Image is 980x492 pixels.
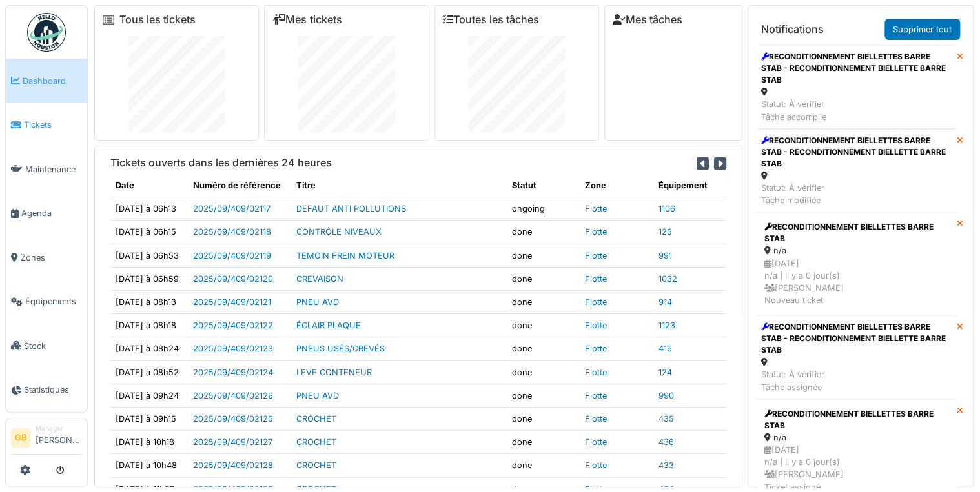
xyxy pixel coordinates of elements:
div: n/a [764,431,948,444]
a: RECONDITIONNEMENT BIELLETTES BARRE STAB - RECONDITIONNEMENT BIELLETTE BARRE STAB Statut: À vérifi... [756,315,957,399]
a: Mes tâches [613,14,682,26]
a: RECONDITIONNEMENT BIELLETTES BARRE STAB - RECONDITIONNEMENT BIELLETTE BARRE STAB Statut: À vérifi... [756,129,957,213]
a: Zones [6,235,87,280]
td: [DATE] à 08h13 [110,291,188,314]
td: [DATE] à 08h24 [110,337,188,360]
td: done [507,431,580,454]
td: [DATE] à 08h52 [110,360,188,384]
td: [DATE] à 06h15 [110,221,188,244]
div: [DATE] n/a | Il y a 0 jour(s) [PERSON_NAME] Nouveau ticket [764,257,948,307]
div: RECONDITIONNEMENT BIELLETTES BARRE STAB - RECONDITIONNEMENT BIELLETTE BARRE STAB [761,321,952,356]
td: [DATE] à 10h48 [110,454,188,477]
span: Zones [21,251,82,264]
a: 2025/09/409/02117 [193,204,271,213]
td: [DATE] à 08h18 [110,314,188,337]
th: Numéro de référence [188,174,291,197]
td: [DATE] à 06h13 [110,197,188,221]
a: Tickets [6,103,87,148]
div: n/a [764,244,948,257]
td: [DATE] à 09h24 [110,384,188,407]
span: Agenda [21,207,82,219]
a: Supprimer tout [884,19,960,40]
a: ÉCLAIR PLAQUE [296,320,360,330]
a: 1106 [658,204,675,213]
li: GB [11,428,30,448]
a: 991 [658,251,672,261]
a: Flotte [585,297,607,307]
h6: Notifications [761,23,824,35]
td: done [507,291,580,314]
td: done [507,221,580,244]
div: RECONDITIONNEMENT BIELLETTES BARRE STAB [764,408,948,431]
td: done [507,244,580,267]
a: Tous les tickets [119,14,196,26]
a: Flotte [585,251,607,261]
span: Dashboard [23,75,82,87]
td: done [507,337,580,360]
a: PNEUS USÉS/CREVÉS [296,344,384,353]
td: done [507,407,580,430]
div: Statut: À vérifier Tâche modifiée [761,182,952,206]
span: Équipements [25,295,82,308]
a: Maintenance [6,147,87,192]
h6: Tickets ouverts dans les dernières 24 heures [110,157,332,169]
a: 2025/09/409/02123 [193,344,273,353]
a: 2025/09/409/02119 [193,251,271,261]
a: LEVE CONTENEUR [296,368,371,377]
span: Maintenance [25,163,82,175]
span: Statistiques [24,384,82,396]
a: 2025/09/409/02126 [193,391,273,400]
a: 1123 [658,320,675,330]
a: 914 [658,297,672,307]
a: PNEU AVD [296,297,338,307]
div: Statut: À vérifier Tâche accomplie [761,98,952,123]
a: 125 [658,227,672,237]
td: [DATE] à 10h18 [110,431,188,454]
td: [DATE] à 09h15 [110,407,188,430]
a: Mes tickets [272,14,342,26]
div: RECONDITIONNEMENT BIELLETTES BARRE STAB [764,221,948,244]
a: Flotte [585,227,607,237]
a: CREVAISON [296,274,343,284]
a: Flotte [585,414,607,424]
a: CROCHET [296,437,336,447]
td: done [507,360,580,384]
a: Statistiques [6,368,87,413]
a: Flotte [585,368,607,377]
a: 2025/09/409/02120 [193,274,273,284]
a: Flotte [585,320,607,330]
th: Statut [507,174,580,197]
a: Flotte [585,204,607,213]
a: Toutes les tâches [443,14,539,26]
li: [PERSON_NAME] [36,424,82,451]
a: 2025/09/409/02122 [193,320,273,330]
a: Flotte [585,344,607,353]
span: Stock [24,340,82,352]
a: 2025/09/409/02127 [193,437,272,447]
div: RECONDITIONNEMENT BIELLETTES BARRE STAB - RECONDITIONNEMENT BIELLETTE BARRE STAB [761,51,952,86]
th: Date [110,174,188,197]
a: Flotte [585,460,607,470]
th: Équipement [653,174,727,197]
a: Dashboard [6,59,87,103]
a: TEMOIN FREIN MOTEUR [296,251,394,261]
a: DEFAUT ANTI POLLUTIONS [296,204,405,213]
span: Tickets [24,119,82,131]
a: RECONDITIONNEMENT BIELLETTES BARRE STAB n/a [DATE]n/a | Il y a 0 jour(s) [PERSON_NAME]Nouveau ticket [756,212,957,315]
a: GB Manager[PERSON_NAME] [11,424,82,455]
td: done [507,384,580,407]
td: done [507,314,580,337]
a: CROCHET [296,414,336,424]
a: CONTRÔLE NIVEAUX [296,227,381,237]
th: Zone [580,174,653,197]
a: 2025/09/409/02124 [193,368,273,377]
a: 436 [658,437,674,447]
th: Titre [291,174,506,197]
td: ongoing [507,197,580,221]
a: 433 [658,460,674,470]
a: Stock [6,324,87,368]
div: RECONDITIONNEMENT BIELLETTES BARRE STAB - RECONDITIONNEMENT BIELLETTE BARRE STAB [761,135,952,170]
a: Flotte [585,391,607,400]
a: 416 [658,344,672,353]
a: PNEU AVD [296,391,338,400]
